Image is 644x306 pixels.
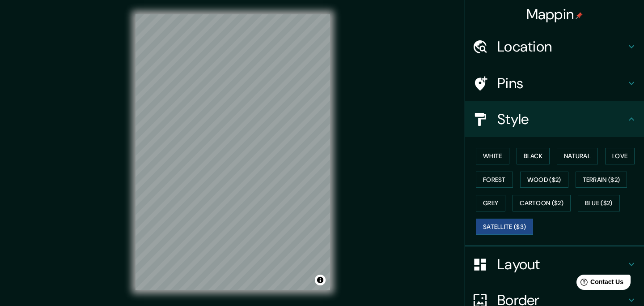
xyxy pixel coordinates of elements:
button: Terrain ($2) [576,172,627,188]
img: pin-icon.png [576,12,583,19]
button: Love [605,148,635,164]
button: Cartoon ($2) [513,195,571,211]
h4: Pins [497,74,626,92]
div: Location [465,29,644,65]
iframe: Help widget launcher [564,271,634,296]
canvas: Map [136,14,330,290]
button: Wood ($2) [520,172,568,188]
button: Forest [476,172,513,188]
button: Satellite ($3) [476,219,533,235]
h4: Location [497,38,626,56]
div: Pins [465,65,644,101]
h4: Style [497,110,626,128]
button: White [476,148,509,164]
button: Blue ($2) [578,195,620,211]
div: Layout [465,246,644,282]
h4: Mappin [526,5,583,23]
button: Black [517,148,550,164]
button: Natural [557,148,598,164]
div: Style [465,101,644,137]
button: Grey [476,195,505,211]
h4: Layout [497,255,626,273]
button: Toggle attribution [315,275,326,285]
